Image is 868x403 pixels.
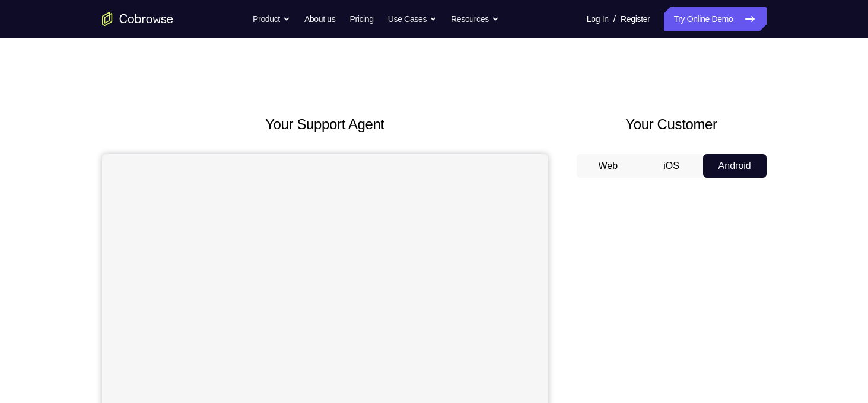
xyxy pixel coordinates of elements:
[102,12,173,26] a: Go to the home page
[703,154,767,178] button: Android
[253,7,290,31] button: Product
[388,7,437,31] button: Use Cases
[640,154,703,178] button: iOS
[664,7,766,31] a: Try Online Demo
[577,114,767,135] h2: Your Customer
[613,12,616,26] span: /
[304,7,335,31] a: About us
[587,7,609,31] a: Log In
[102,114,548,135] h2: Your Support Agent
[451,7,499,31] button: Resources
[577,154,640,178] button: Web
[349,7,373,31] a: Pricing
[621,7,650,31] a: Register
